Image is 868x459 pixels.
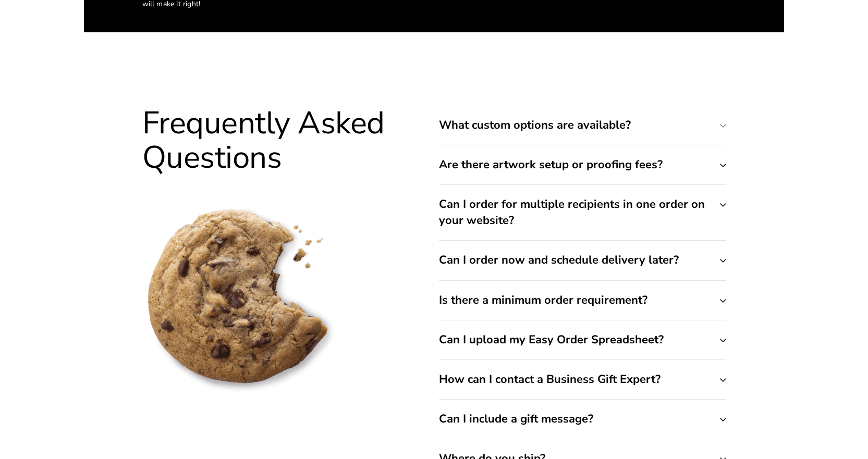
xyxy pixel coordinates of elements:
button: Can I order for multiple recipients in one order on your website? [439,185,726,240]
button: What custom options are available? [439,106,726,145]
button: Can I include a gift message? [439,400,726,439]
h2: Frequently Asked Questions [142,106,401,175]
button: Can I upload my Easy Order Spreadsheet? [439,320,726,359]
img: FAQ [142,201,341,399]
button: Are there artwork setup or proofing fees? [439,145,726,184]
button: Is there a minimum order requirement? [439,281,726,320]
button: Can I order now and schedule delivery later? [439,241,726,280]
button: How can I contact a Business Gift Expert? [439,360,726,399]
